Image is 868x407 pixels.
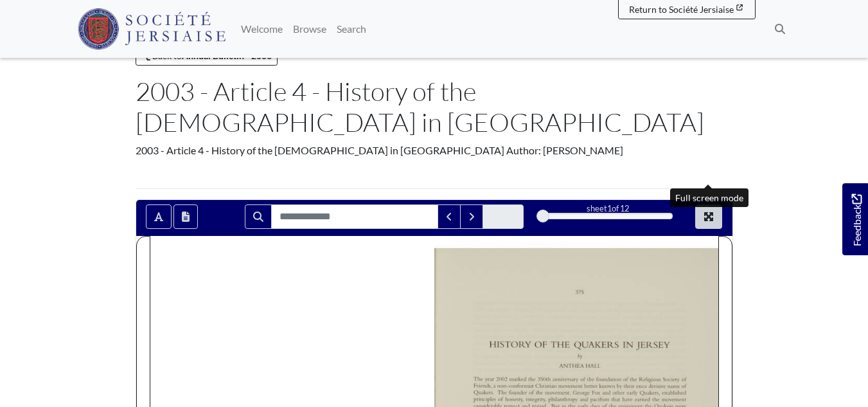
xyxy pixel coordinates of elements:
strong: Annual Bulletin - 2003 [182,50,272,61]
div: sheet of 12 [543,203,673,215]
button: Full screen mode [695,204,722,229]
span: Feedback [849,194,864,246]
a: Browse [288,16,332,42]
span: Return to Société Jersiaise [629,4,734,15]
button: Previous Match [438,204,461,229]
input: Search for [271,204,438,229]
button: Search [245,204,272,229]
span: 1 [607,203,612,213]
a: Société Jersiaise logo [78,5,226,53]
button: Next Match [460,204,483,229]
a: Search [332,16,371,42]
button: Toggle text selection (Alt+T) [146,204,172,229]
a: Welcome [236,16,288,42]
button: Open transcription window [173,204,198,229]
div: 2003 - Article 4 - History of the [DEMOGRAPHIC_DATA] in [GEOGRAPHIC_DATA] Author: [PERSON_NAME] [136,143,733,158]
div: Full screen mode [670,188,748,207]
img: Société Jersiaise [78,8,226,50]
a: Would you like to provide feedback? [842,183,868,255]
h1: 2003 - Article 4 - History of the [DEMOGRAPHIC_DATA] in [GEOGRAPHIC_DATA] [136,76,733,138]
